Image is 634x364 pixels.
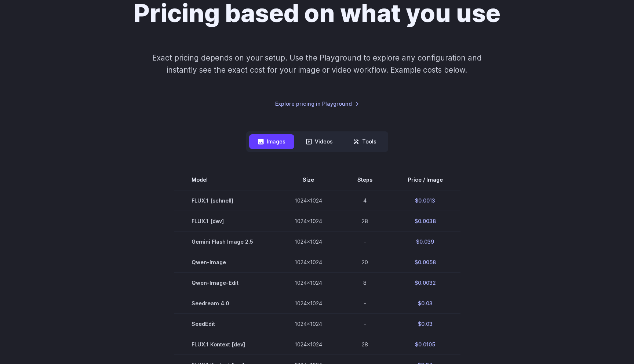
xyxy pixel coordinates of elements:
[277,211,340,231] td: 1024x1024
[390,293,460,313] td: $0.03
[174,334,277,354] td: FLUX.1 Kontext [dev]
[174,211,277,231] td: FLUX.1 [dev]
[340,293,390,313] td: -
[340,334,390,354] td: 28
[277,272,340,293] td: 1024x1024
[390,190,460,211] td: $0.0013
[138,52,496,76] p: Exact pricing depends on your setup. Use the Playground to explore any configuration and instantl...
[390,313,460,334] td: $0.03
[192,237,259,246] span: Gemini Flash Image 2.5
[297,134,342,149] button: Videos
[340,231,390,252] td: -
[174,170,277,190] th: Model
[390,170,460,190] th: Price / Image
[390,272,460,293] td: $0.0032
[277,334,340,354] td: 1024x1024
[277,293,340,313] td: 1024x1024
[174,252,277,272] td: Qwen-Image
[275,99,359,108] a: Explore pricing in Playground
[249,134,294,149] button: Images
[277,170,340,190] th: Size
[277,252,340,272] td: 1024x1024
[174,293,277,313] td: Seedream 4.0
[340,170,390,190] th: Steps
[174,190,277,211] td: FLUX.1 [schnell]
[340,252,390,272] td: 20
[340,313,390,334] td: -
[340,272,390,293] td: 8
[340,211,390,231] td: 28
[345,134,385,149] button: Tools
[390,252,460,272] td: $0.0058
[340,190,390,211] td: 4
[277,190,340,211] td: 1024x1024
[174,313,277,334] td: SeedEdit
[277,231,340,252] td: 1024x1024
[390,334,460,354] td: $0.0105
[390,211,460,231] td: $0.0038
[390,231,460,252] td: $0.039
[277,313,340,334] td: 1024x1024
[174,272,277,293] td: Qwen-Image-Edit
